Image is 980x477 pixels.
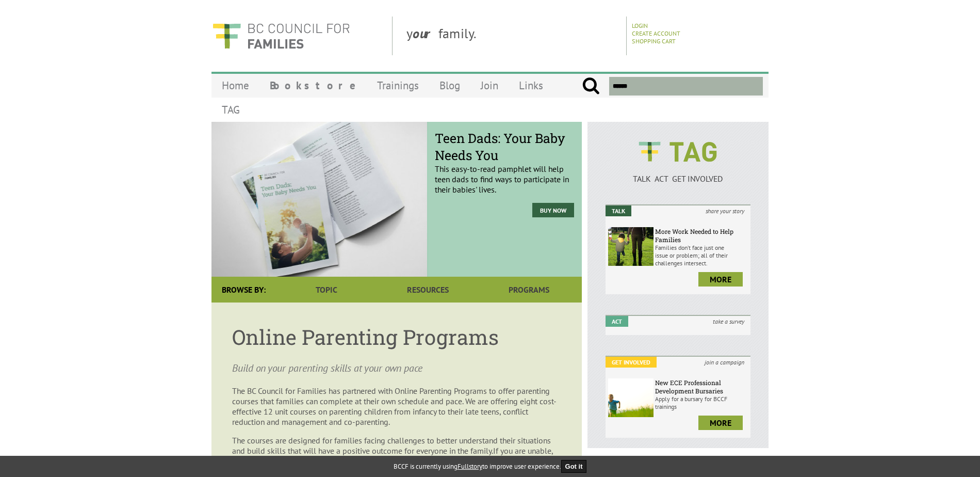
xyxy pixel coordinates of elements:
[458,462,482,471] a: Fullstory
[632,22,648,29] a: Login
[211,17,351,55] img: BC Council for FAMILIES
[532,203,574,217] a: Buy Now
[606,163,750,184] a: TALK ACT GET INVOLVED
[561,460,587,473] button: Got it
[276,277,377,303] a: Topic
[655,395,748,410] p: Apply for a bursary for BCCF trainings
[655,244,748,267] p: Families don’t face just one issue or problem; all of their challenges intersect.
[232,435,561,476] p: The courses are designed for families facing challenges to better understand their situations and...
[606,357,657,368] em: Get Involved
[211,277,276,303] div: Browse By:
[699,205,750,216] i: share your story
[232,323,561,351] h1: Online Parenting Programs
[429,73,470,98] a: Blog
[259,73,367,98] a: Bookstore
[655,378,748,395] h6: New ECE Professional Development Bursaries
[377,277,478,303] a: Resources
[698,272,743,287] a: more
[470,73,509,98] a: Join
[655,227,748,244] h6: More Work Needed to Help Families
[435,138,574,195] p: This easy-to-read pamphlet will help teen dads to find ways to participate in their babies' lives.
[631,132,724,171] img: BCCF's TAG Logo
[509,73,553,98] a: Links
[707,316,750,327] i: take a survey
[211,73,259,98] a: Home
[398,17,627,55] div: y family.
[413,25,438,42] strong: our
[435,130,574,164] span: Teen Dads: Your Baby Needs You
[232,386,561,427] p: The BC Council for Families has partnered with Online Parenting Programs to offer parenting cours...
[606,316,628,327] em: Act
[211,98,250,122] a: TAG
[582,77,600,96] input: Submit
[632,37,676,45] a: Shopping Cart
[698,357,750,368] i: join a campaign
[232,361,561,375] p: Build on your parenting skills at your own pace
[606,205,631,216] em: Talk
[632,29,680,37] a: Create Account
[698,416,743,430] a: more
[606,173,750,184] p: TALK ACT GET INVOLVED
[367,73,429,98] a: Trainings
[479,277,580,303] a: Programs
